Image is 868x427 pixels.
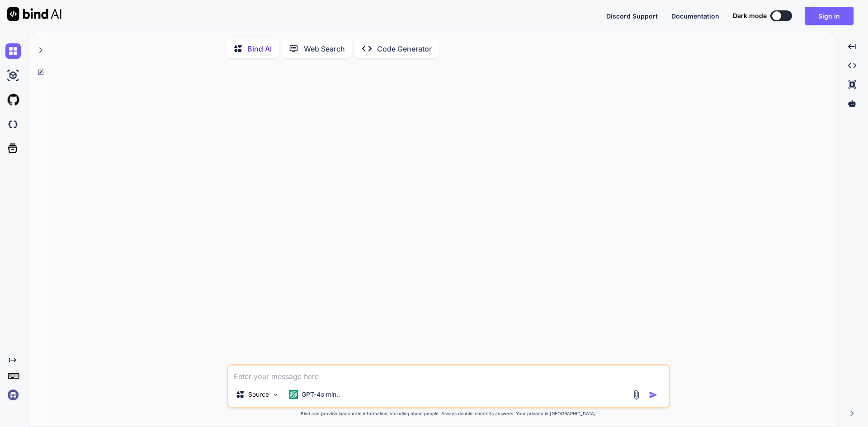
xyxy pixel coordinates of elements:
[5,92,21,108] img: githubLight
[227,410,670,417] p: Bind can provide inaccurate information, including about people. Always double-check its answers....
[805,7,854,25] button: Sign in
[606,11,658,21] button: Discord Support
[272,391,279,399] img: Pick Models
[289,390,298,399] img: GPT-4o mini
[5,117,21,132] img: darkCloudIdeIcon
[671,12,719,20] span: Documentation
[606,12,658,20] span: Discord Support
[377,43,432,54] p: Code Generator
[631,389,642,400] img: attachment
[671,11,719,21] button: Documentation
[302,390,340,399] p: GPT-4o min..
[5,68,21,83] img: ai-studio
[733,11,767,20] span: Dark mode
[247,43,272,54] p: Bind AI
[5,43,21,59] img: chat
[248,390,269,399] p: Source
[304,43,345,54] p: Web Search
[649,390,658,399] img: icon
[5,387,21,403] img: signin
[7,7,61,21] img: Bind AI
